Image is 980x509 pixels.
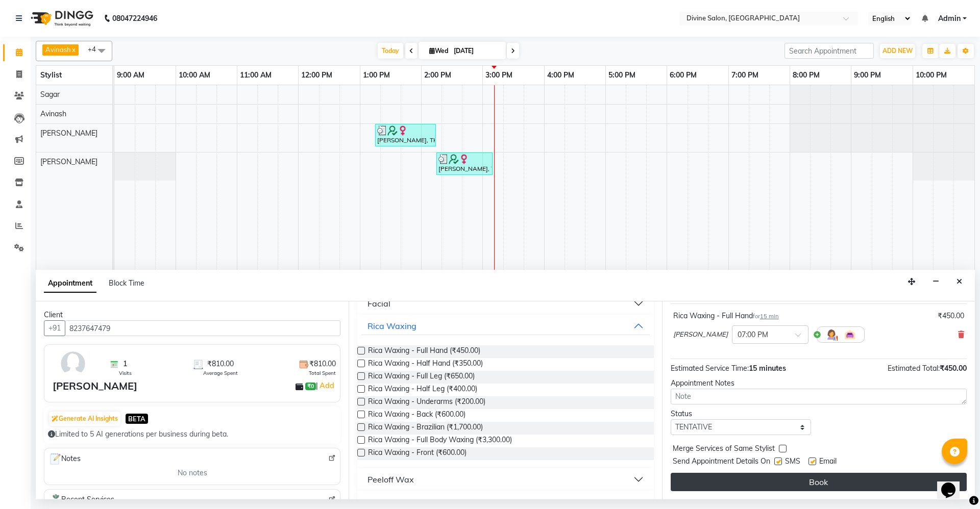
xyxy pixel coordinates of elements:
[299,68,335,83] a: 12:00 PM
[207,359,234,369] span: ₹810.00
[123,359,127,369] span: 1
[880,44,915,58] button: ADD NEW
[368,358,483,371] span: Rica Waxing - Half Hand (₹350.00)
[913,68,949,83] a: 10:00 PM
[361,470,649,489] button: Peeloff Wax
[451,43,502,59] input: 2025-09-03
[378,43,403,59] span: Today
[40,157,97,166] span: [PERSON_NAME]
[40,70,62,80] span: Stylist
[45,45,71,54] span: Avinash
[361,317,649,335] button: Rica Waxing
[176,68,213,83] a: 10:00 AM
[65,320,340,336] input: Search by Name/Mobile/Email/Code
[673,329,728,340] span: [PERSON_NAME]
[40,109,66,118] span: Avinash
[48,494,114,506] span: Recent Services
[237,68,274,83] a: 11:00 AM
[367,496,497,508] div: [DEMOGRAPHIC_DATA] Massage
[126,414,148,423] span: BETA
[427,47,451,55] span: Wed
[760,313,779,320] span: 15 min
[545,68,577,83] a: 4:00 PM
[88,45,104,53] span: +4
[49,412,120,426] button: Generate AI Insights
[437,154,492,173] div: [PERSON_NAME], TK01, 02:15 PM-03:10 PM, Threding - Eyebrows (₹60),Peeloff Wax - Upperlip (₹70),Ri...
[318,379,336,392] a: Add
[178,468,207,478] span: No notes
[40,90,60,99] span: Sagar
[44,310,340,320] div: Client
[368,371,475,384] span: Rica Waxing - Full Leg (₹650.00)
[44,274,96,293] span: Appointment
[785,43,874,59] input: Search Appointment
[203,369,238,377] span: Average Spent
[368,345,480,358] span: Rica Waxing - Full Hand (₹450.00)
[671,473,967,491] button: Book
[58,349,88,378] img: avatar
[937,468,970,499] iframe: chat widget
[71,45,76,54] a: x
[48,452,81,466] span: Notes
[368,435,512,447] span: Rica Waxing - Full Body Waxing (₹3,300.00)
[753,313,779,320] small: for
[819,456,837,469] span: Email
[671,364,749,373] span: Estimated Service Time:
[367,473,414,486] div: Peeloff Wax
[40,129,97,138] span: [PERSON_NAME]
[360,68,393,83] a: 1:00 PM
[422,68,454,83] a: 2:00 PM
[53,378,137,394] div: [PERSON_NAME]
[825,328,838,341] img: Hairdresser.png
[483,68,515,83] a: 3:00 PM
[305,383,316,391] span: ₹0
[368,409,465,422] span: Rica Waxing - Back (₹600.00)
[112,4,157,33] b: 08047224946
[844,328,856,341] img: Interior.png
[368,396,485,409] span: Rica Waxing - Underarms (₹200.00)
[952,274,967,290] button: Close
[367,297,390,310] div: Facial
[749,364,786,373] span: 15 minutes
[673,311,779,321] div: Rica Waxing - Full Hand
[376,125,435,145] div: [PERSON_NAME], TK01, 01:15 PM-02:15 PM, Natural Root Touchup (₹1500),Hair Cut [DEMOGRAPHIC_DATA] ...
[361,294,649,313] button: Facial
[606,68,638,83] a: 5:00 PM
[888,364,940,373] span: Estimated Total:
[114,68,147,83] a: 9:00 AM
[119,369,132,377] span: Visits
[368,447,467,460] span: Rica Waxing - Front (₹600.00)
[938,311,964,321] div: ₹450.00
[671,409,811,419] div: Status
[48,429,336,440] div: Limited to 5 AI generations per business during beta.
[44,320,65,336] button: +91
[729,68,761,83] a: 7:00 PM
[367,320,416,332] div: Rica Waxing
[316,379,336,392] span: |
[309,359,336,369] span: ₹810.00
[26,4,96,33] img: logo
[883,47,913,55] span: ADD NEW
[671,378,967,389] div: Appointment Notes
[673,443,775,456] span: Merge Services of Same Stylist
[109,278,144,288] span: Block Time
[673,456,770,469] span: Send Appointment Details On
[785,456,800,469] span: SMS
[938,13,961,24] span: Admin
[368,384,477,396] span: Rica Waxing - Half Leg (₹400.00)
[851,68,884,83] a: 9:00 PM
[368,422,483,435] span: Rica Waxing - Brazilian (₹1,700.00)
[940,364,967,373] span: ₹450.00
[667,68,699,83] a: 6:00 PM
[309,369,336,377] span: Total Spent
[790,68,822,83] a: 8:00 PM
